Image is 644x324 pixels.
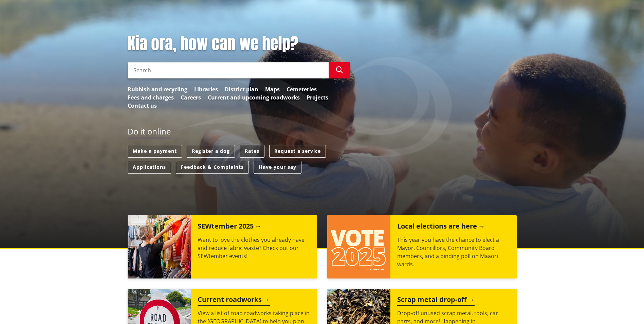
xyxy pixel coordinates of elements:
h2: Current roadworks [198,295,270,306]
a: Maps [265,85,280,93]
a: Projects [307,93,328,102]
a: Local elections are here This year you have the chance to elect a Mayor, Councillors, Community B... [327,215,517,278]
a: Cemeteries [287,85,317,93]
h2: SEWtember 2025 [198,222,262,232]
a: Feedback & Complaints [176,161,249,174]
a: Rates [240,145,264,158]
a: Careers [181,93,201,102]
a: Register a dog [187,145,235,158]
a: Current and upcoming roadworks [208,93,300,102]
a: Fees and charges [128,93,174,102]
a: Applications [128,161,171,174]
a: Rubbish and recycling [128,85,187,93]
img: SEWtember [128,215,191,278]
iframe: Messenger Launcher [613,295,637,320]
a: Make a payment [128,145,182,158]
input: Search input [128,62,329,78]
a: Request a service [269,145,326,158]
a: Libraries [194,85,218,93]
a: District plan [225,85,258,93]
a: SEWtember 2025 Want to love the clothes you already have and reduce fabric waste? Check out our S... [128,215,317,278]
img: Vote 2025 [327,215,390,278]
p: This year you have the chance to elect a Mayor, Councillors, Community Board members, and a bindi... [397,236,510,268]
h1: Kia ora, how can we help? [128,34,350,54]
a: Contact us [128,102,157,110]
a: Have your say [254,161,301,174]
p: Want to love the clothes you already have and reduce fabric waste? Check out our SEWtember events! [198,236,310,260]
h2: Scrap metal drop-off [397,295,475,306]
h2: Local elections are here [397,222,485,232]
h2: Do it online [128,127,171,139]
